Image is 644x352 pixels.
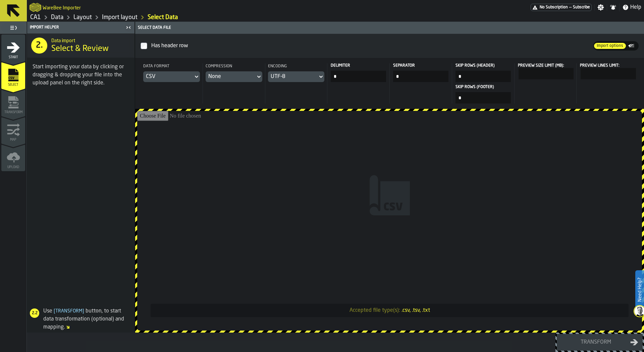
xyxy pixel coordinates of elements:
[455,92,511,103] input: input-value-Skip Rows (footer) input-value-Skip Rows (footer)
[627,42,638,50] div: thumb
[331,71,386,82] input: input-value-Delimiter input-value-Delimiter
[54,309,55,313] span: [
[393,71,448,82] input: input-value-Separator input-value-Separator
[581,68,636,79] input: react-aria8174100788-:r7ru: react-aria8174100788-:r7ru:
[1,117,25,144] li: menu Map
[1,34,25,61] li: menu Start
[52,309,86,313] span: Transform
[607,4,619,11] label: button-toggle-Notifications
[579,63,636,79] label: react-aria8174100788-:r7ru:
[455,63,512,82] label: input-value-Skip Rows (header)
[620,3,644,11] label: button-toggle-Help
[580,64,620,68] span: Preview Lines Limit:
[33,63,129,87] div: Start importing your data by clicking or dragging & dropping your file into the upload panel on t...
[73,14,92,21] a: link-to-/wh/i/76e2a128-1b54-4d66-80d4-05ae4c277723/designer
[124,23,133,31] label: button-toggle-Close me
[519,68,574,79] input: react-aria8174100788-:r7rs: react-aria8174100788-:r7rs:
[531,4,592,11] div: Menu Subscription
[1,56,25,59] span: Start
[593,42,627,50] label: button-switch-multi-Import options
[268,63,325,71] div: Encoding
[594,43,626,49] div: thumb
[150,41,592,51] div: InputCheckbox-react-aria8174100788-:r7ri:
[569,5,572,10] span: —
[561,338,630,346] div: Transform
[30,13,335,21] nav: Breadcrumb
[27,33,135,58] div: title-Select & Review
[208,73,253,81] div: DropdownMenuValue-NO
[1,144,25,171] li: menu Upload
[135,22,644,34] header: Select data file
[455,63,509,68] span: Skip Rows (header)
[206,63,262,82] div: CompressionDropdownMenuValue-NO
[595,4,607,11] label: button-toggle-Settings
[137,111,642,331] input: Accepted file type(s):.csv, .tsv, .txt
[51,44,109,54] span: Select & Review
[143,63,200,71] div: Data format
[1,62,25,89] li: menu Select
[206,63,262,71] div: Compression
[83,309,84,313] span: ]
[455,85,512,103] label: input-value-Skip Rows (footer)
[627,41,639,51] label: button-switch-multi-
[102,14,138,21] a: link-to-/wh/i/76e2a128-1b54-4d66-80d4-05ae4c277723/import/layout/
[636,271,643,308] label: Need Help?
[30,14,41,21] a: link-to-/wh/i/76e2a128-1b54-4d66-80d4-05ae4c277723
[518,64,564,68] span: Preview Size Limit (MB):
[29,25,124,30] div: Import Helper
[146,73,191,81] div: DropdownMenuValue-CSV
[31,38,47,54] div: 2.
[573,5,590,10] span: Subscribe
[51,14,63,21] a: link-to-/wh/i/76e2a128-1b54-4d66-80d4-05ae4c277723/data
[268,63,325,82] div: EncodingDropdownMenuValue-UTF_8
[51,37,129,44] h2: Sub Title
[1,83,25,87] span: Select
[1,111,25,114] span: Transform
[27,307,132,331] div: Use button, to start data transformation (optional) and mapping.
[517,63,574,79] label: react-aria8174100788-:r7rs:
[1,89,25,116] li: menu Transform
[271,73,315,81] div: DropdownMenuValue-UTF_8
[531,4,592,11] a: link-to-/wh/i/76e2a128-1b54-4d66-80d4-05ae4c277723/pricing/
[392,63,449,82] label: input-value-Separator
[30,1,41,13] a: logo-header
[455,71,511,82] input: input-value-Skip Rows (header) input-value-Skip Rows (header)
[137,25,643,30] div: Select data file
[1,165,25,169] span: Upload
[27,22,135,33] header: Import Helper
[141,39,593,53] label: InputCheckbox-label-react-aria8174100788-:r7ri:
[594,43,626,49] span: Import options
[630,3,641,11] span: Help
[43,4,81,11] h2: Sub Title
[1,23,25,32] label: button-toggle-Toggle Full Menu
[148,14,178,21] a: link-to-/wh/i/76e2a128-1b54-4d66-80d4-05ae4c277723/import/layout
[1,138,25,142] span: Map
[557,334,643,351] button: button-Transform
[455,85,509,89] span: Skip Rows (footer)
[330,63,387,82] label: input-value-Delimiter
[143,63,200,82] div: Data formatDropdownMenuValue-CSV
[141,43,147,49] input: InputCheckbox-label-react-aria8174100788-:r7ri:
[331,63,385,68] span: Delimiter
[540,5,568,10] span: No Subscription
[393,63,447,68] span: Separator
